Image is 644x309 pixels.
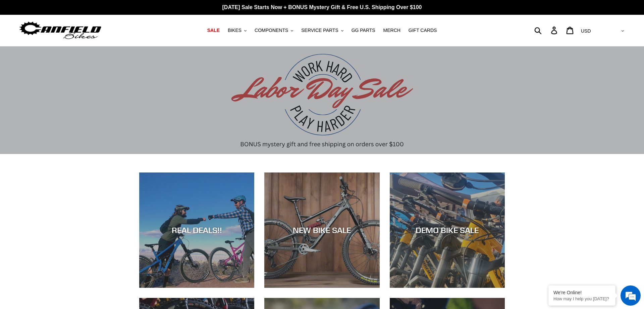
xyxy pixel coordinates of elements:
[390,225,505,235] div: DEMO BIKE SALE
[207,28,220,33] span: SALE
[352,28,375,33] span: GG PARTS
[553,296,610,301] p: How may I help you today?
[553,290,610,295] div: We're Online!
[224,26,250,35] button: BIKES
[18,20,102,41] img: Canfield Bikes
[264,225,379,235] div: NEW BIKE SALE
[298,26,346,35] button: SERVICE PARTS
[538,23,555,38] input: Search
[264,172,379,288] a: NEW BIKE SALE
[301,28,338,33] span: SERVICE PARTS
[204,26,223,35] a: SALE
[139,172,254,288] a: REAL DEALS!!
[228,28,241,33] span: BIKES
[383,28,400,33] span: MERCH
[348,26,379,35] a: GG PARTS
[405,26,440,35] a: GIFT CARDS
[380,26,404,35] a: MERCH
[255,28,288,33] span: COMPONENTS
[409,28,437,33] span: GIFT CARDS
[139,225,254,235] div: REAL DEALS!!
[390,172,505,288] a: DEMO BIKE SALE
[251,26,297,35] button: COMPONENTS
